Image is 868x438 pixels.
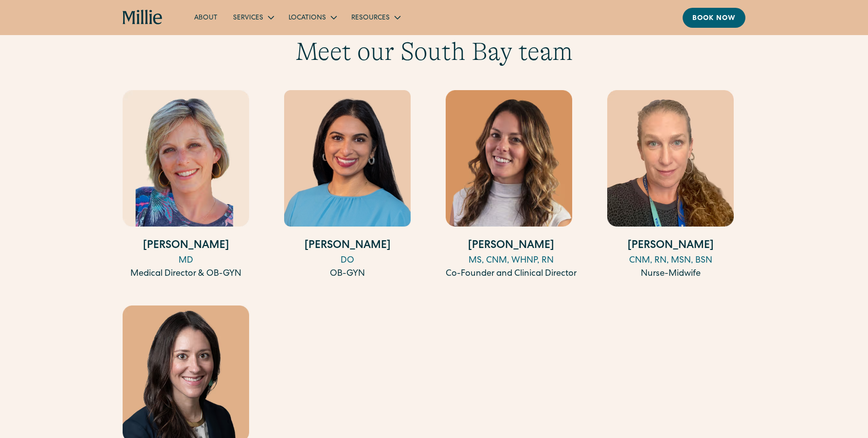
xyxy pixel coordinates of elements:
a: About [186,9,225,25]
div: Services [233,13,263,23]
div: OB-GYN [284,267,411,281]
a: home [123,10,163,25]
div: CNM, RN, MSN, BSN [607,254,734,267]
a: Book now [683,8,745,28]
div: Book now [692,14,736,24]
a: [PERSON_NAME]MS, CNM, WHNP, RNCo-Founder and Clinical Director [446,90,577,281]
div: Services [225,9,281,25]
div: Resources [344,9,407,25]
div: Resources [351,13,390,23]
div: Medical Director & OB-GYN [123,267,249,281]
div: Co-Founder and Clinical Director [446,267,577,281]
div: Nurse-Midwife [607,267,734,281]
div: DO [284,254,411,267]
div: MD [123,254,249,267]
a: [PERSON_NAME]DOOB-GYN [284,90,411,281]
div: MS, CNM, WHNP, RN [446,254,577,267]
a: [PERSON_NAME]CNM, RN, MSN, BSNNurse-Midwife [607,90,734,281]
div: Locations [289,13,326,23]
h4: [PERSON_NAME] [607,238,734,254]
h4: [PERSON_NAME] [123,238,249,254]
h4: [PERSON_NAME] [284,238,411,254]
h3: Meet our South Bay team [123,37,745,67]
div: Locations [281,9,344,25]
h4: [PERSON_NAME] [446,238,577,254]
a: [PERSON_NAME]MDMedical Director & OB-GYN [123,90,249,281]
